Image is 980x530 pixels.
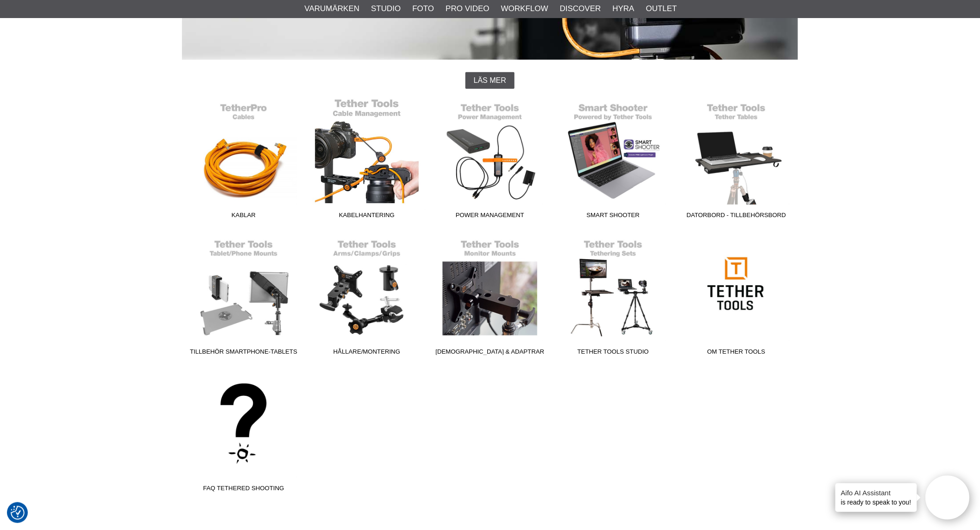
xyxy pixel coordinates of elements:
[182,98,305,223] a: Kablar
[182,235,305,360] a: Tillbehör Smartphone-Tablets
[552,347,675,360] span: Tether Tools Studio
[675,211,798,223] span: Datorbord - Tillbehörsbord
[552,98,675,223] a: Smart Shooter
[305,3,360,15] a: Varumärken
[552,235,675,360] a: Tether Tools Studio
[182,371,305,496] a: FAQ Tethered Shooting
[182,347,305,360] span: Tillbehör Smartphone-Tablets
[474,76,506,85] span: Läs mer
[182,484,305,496] span: FAQ Tethered Shooting
[675,347,798,360] span: Om Tether Tools
[613,3,634,15] a: Hyra
[501,3,548,15] a: Workflow
[675,98,798,223] a: Datorbord - Tillbehörsbord
[305,347,428,360] span: Hållare/Montering
[675,235,798,360] a: Om Tether Tools
[305,98,428,223] a: Kabelhantering
[11,505,25,521] button: Samtyckesinställningar
[428,235,552,360] a: [DEMOGRAPHIC_DATA] & Adaptrar
[371,3,401,15] a: Studio
[428,347,552,360] span: [DEMOGRAPHIC_DATA] & Adaptrar
[305,235,428,360] a: Hållare/Montering
[428,98,552,223] a: Power Management
[412,3,434,15] a: Foto
[552,211,675,223] span: Smart Shooter
[446,3,489,15] a: Pro Video
[560,3,601,15] a: Discover
[841,488,911,498] h4: Aifo AI Assistant
[11,506,25,520] img: Revisit consent button
[305,211,428,223] span: Kabelhantering
[836,483,917,512] div: is ready to speak to you!
[182,211,305,223] span: Kablar
[428,211,552,223] span: Power Management
[646,3,677,15] a: Outlet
